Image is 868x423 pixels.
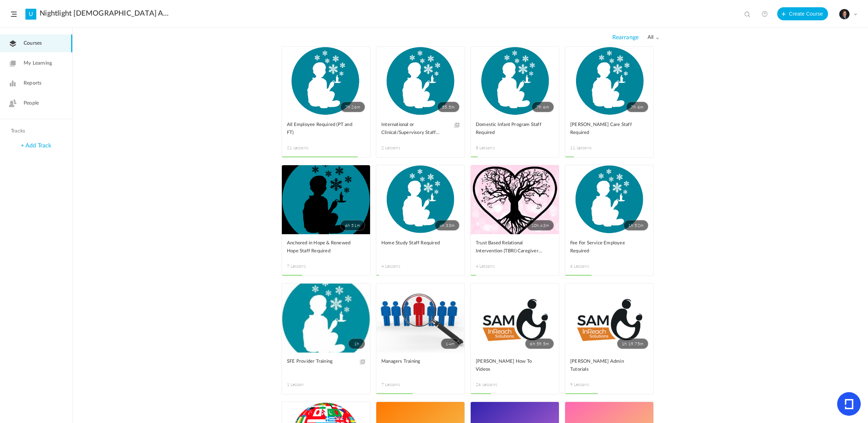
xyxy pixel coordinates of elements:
button: Create Course [777,7,828,20]
span: 11 Lessons [570,145,609,151]
span: Fee For Service Employee Required [570,239,637,255]
span: Anchored in Hope & Renewed Hope Staff Required [287,239,354,255]
span: 9 Lessons [570,381,609,388]
span: 1 Lesson [287,381,326,388]
span: [PERSON_NAME] Care Staff Required [570,121,637,137]
a: Trust Based Relational Intervention (TBRI) Caregivers Training [476,239,554,256]
span: Rearrange [612,34,638,41]
a: 6h 59.5m [471,284,559,353]
span: Domestic Infant Program Staff Required [476,121,543,137]
span: 1h 52m [624,220,648,231]
span: 7h 6m [532,102,554,112]
a: Nightlight [DEMOGRAPHIC_DATA] Adoptions [40,9,172,18]
img: pQAWMlS-v9xdHD2Lhyao1OR1HjVMlts1PYzxgG3D_U1WMHSDpZK6hNPDJvgWmQpQpY9uFXBGtUtyBXIsT1Ht34znVjAcNntIb... [839,9,849,19]
span: SFE Provider Training [287,358,354,366]
span: [PERSON_NAME] Admin Tutorials [570,358,637,374]
span: 6h 59.5m [525,338,554,349]
a: International or Clinical/Supervisory Staff Required [381,121,459,137]
a: Home Study Staff Required [381,239,459,256]
span: Reports [24,80,41,87]
a: 1h [282,284,370,353]
span: 7h 26m [340,102,365,112]
span: 7 Lessons [287,263,326,269]
a: SFE Provider Training [287,358,365,374]
a: Fee For Service Employee Required [570,239,648,256]
a: All Employee Required (PT and FT) [287,121,365,137]
span: 7 Lessons [381,381,421,388]
a: 7h 6m [471,47,559,116]
span: 55.5m [437,102,459,112]
span: People [24,99,39,107]
span: International or Clinical/Supervisory Staff Required [381,121,449,137]
span: 26 Lessons [476,381,515,388]
span: My Learning [24,60,52,67]
span: 7h 6m [626,102,648,112]
h4: Tracks [11,128,60,134]
a: 1h 19.75m [565,284,653,353]
span: 14m [441,338,459,349]
span: all [648,34,659,41]
span: All Employee Required (PT and FT) [287,121,354,137]
span: [PERSON_NAME] How To Videos [476,358,543,374]
a: Managers Training [381,358,459,374]
span: Courses [24,40,42,47]
a: [PERSON_NAME] Care Staff Required [570,121,648,137]
span: Managers Training [381,358,449,366]
a: 14m [376,284,465,353]
a: [PERSON_NAME] Admin Tutorials [570,358,648,374]
a: 10h 43m [471,165,559,234]
span: 10h 43m [527,220,554,231]
span: 6h 51m [340,220,365,231]
span: 2 Lessons [381,145,421,151]
a: 7h 26m [282,47,370,116]
a: [PERSON_NAME] How To Videos [476,358,554,374]
a: 7h 6m [565,47,653,116]
span: Home Study Staff Required [381,239,449,247]
span: 4 Lessons [381,263,421,269]
a: 55.5m [376,47,465,116]
span: 1h 19.75m [617,338,648,349]
a: Domestic Infant Program Staff Required [476,121,554,137]
span: 8 Lessons [476,145,515,151]
a: + Add Track [21,143,51,149]
a: 4h 33m [376,165,465,234]
span: 1h [348,338,365,349]
a: 1h 52m [565,165,653,234]
span: 4 Lessons [476,263,515,269]
span: 21 Lessons [287,145,326,151]
span: Trust Based Relational Intervention (TBRI) Caregivers Training [476,239,543,255]
span: 6 Lessons [570,263,609,269]
span: 4h 33m [435,220,459,231]
a: 6h 51m [282,165,370,234]
a: U [25,9,36,20]
a: Anchored in Hope & Renewed Hope Staff Required [287,239,365,256]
